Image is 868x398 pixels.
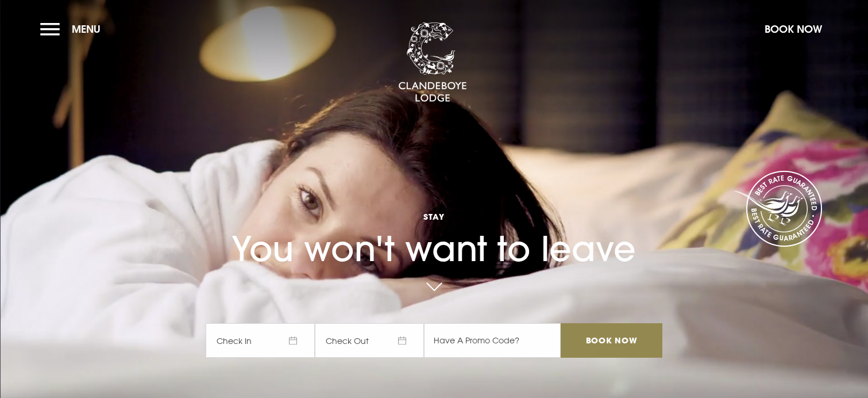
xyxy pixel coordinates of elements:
img: Clandeboye Lodge [398,22,467,103]
input: Have A Promo Code? [424,323,561,358]
span: Check Out [315,323,424,358]
span: Menu [72,22,101,36]
button: Menu [40,17,106,41]
button: Book Now [759,17,828,41]
span: Stay [206,211,662,222]
h1: You won't want to leave [206,185,662,269]
span: Check In [206,323,315,358]
input: Book Now [561,323,662,358]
